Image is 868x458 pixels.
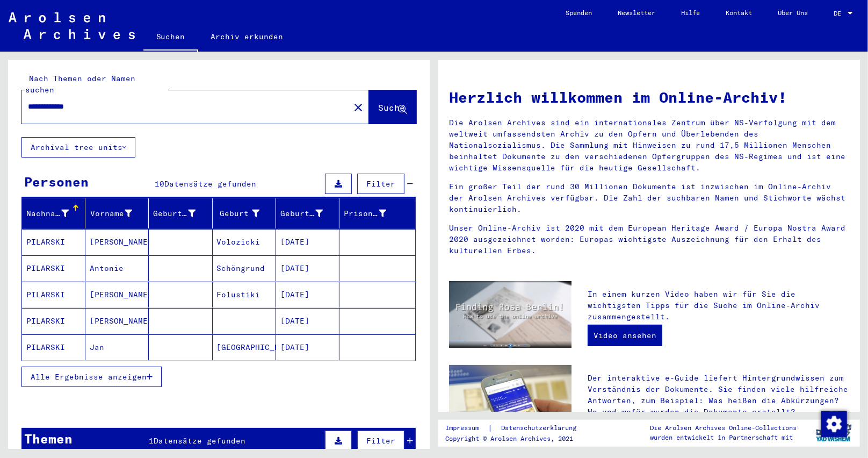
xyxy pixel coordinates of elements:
img: video.jpg [449,281,572,348]
img: yv_logo.png [814,419,854,446]
mat-cell: PILARSKI [22,229,85,255]
img: eguide.jpg [449,365,572,447]
mat-header-cell: Prisoner # [339,198,415,228]
div: | [445,423,589,434]
div: Vorname [90,208,132,219]
p: Unser Online-Archiv ist 2020 mit dem European Heritage Award / Europa Nostra Award 2020 ausgezeic... [449,223,849,256]
p: wurden entwickelt in Partnerschaft mit [650,433,797,442]
mat-cell: [DATE] [276,334,339,360]
a: Suchen [143,24,198,52]
div: Geburtsname [153,208,196,219]
h1: Herzlich willkommen im Online-Archiv! [449,86,849,109]
div: Nachname [26,208,69,219]
mat-cell: Folustiki [213,282,276,307]
mat-cell: [PERSON_NAME] [85,308,149,334]
div: Geburt‏ [217,205,276,222]
span: 10 [155,179,164,189]
div: Prisoner # [344,205,402,222]
button: Alle Ergebnisse anzeigen [21,367,162,387]
mat-header-cell: Geburtsdatum [276,198,339,228]
div: Geburtsdatum [280,208,323,219]
a: Datenschutzerklärung [493,423,589,434]
p: Copyright © Arolsen Archives, 2021 [445,434,589,443]
div: Vorname [90,205,148,222]
div: Themen [24,429,73,448]
mat-label: Nach Themen oder Namen suchen [25,74,135,95]
span: DE [834,10,845,17]
img: Arolsen_neg.svg [9,12,135,39]
mat-cell: [DATE] [276,255,339,281]
div: Personen [24,172,89,191]
mat-cell: [DATE] [276,308,339,334]
button: Filter [357,174,404,194]
div: Prisoner # [344,208,386,219]
mat-cell: [PERSON_NAME] [85,282,149,307]
p: Ein großer Teil der rund 30 Millionen Dokumente ist inzwischen im Online-Archiv der Arolsen Archi... [449,181,849,215]
mat-cell: [DATE] [276,282,339,307]
span: Filter [366,436,395,446]
a: Impressum [445,423,488,434]
mat-header-cell: Geburt‏ [213,198,276,228]
img: Zustimmung ändern [821,411,847,437]
span: Alle Ergebnisse anzeigen [31,372,147,382]
span: 1 [149,436,154,446]
button: Archival tree units [21,137,135,158]
mat-cell: PILARSKI [22,334,85,360]
p: Die Arolsen Archives Online-Collections [650,423,797,433]
button: Filter [357,431,404,451]
mat-cell: Jan [85,334,149,360]
mat-cell: [DATE] [276,229,339,255]
div: Nachname [26,205,85,222]
mat-cell: PILARSKI [22,282,85,307]
mat-header-cell: Nachname [22,198,85,228]
button: Suche [369,90,416,124]
mat-header-cell: Vorname [85,198,149,228]
mat-cell: Antonie [85,255,149,281]
div: Zustimmung ändern [821,411,847,436]
div: Geburt‏ [217,208,259,219]
mat-cell: Schöngrund [213,255,276,281]
div: Geburtsdatum [280,205,339,222]
a: Video ansehen [588,325,662,346]
p: Der interaktive e-Guide liefert Hintergrundwissen zum Verständnis der Dokumente. Sie finden viele... [588,373,849,418]
div: Geburtsname [153,205,212,222]
button: Clear [348,96,369,118]
span: Datensätze gefunden [164,179,256,189]
span: Suche [378,102,405,113]
p: In einem kurzen Video haben wir für Sie die wichtigsten Tipps für die Suche im Online-Archiv zusa... [588,289,849,323]
a: Archiv erkunden [198,24,296,49]
mat-cell: PILARSKI [22,308,85,334]
span: Filter [366,179,395,189]
mat-cell: PILARSKI [22,255,85,281]
mat-header-cell: Geburtsname [149,198,212,228]
mat-cell: [PERSON_NAME] [85,229,149,255]
mat-icon: close [352,101,365,114]
p: Die Arolsen Archives sind ein internationales Zentrum über NS-Verfolgung mit dem weltweit umfasse... [449,117,849,174]
span: Datensätze gefunden [154,436,246,446]
mat-cell: [GEOGRAPHIC_DATA] [213,334,276,360]
mat-cell: Volozicki [213,229,276,255]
